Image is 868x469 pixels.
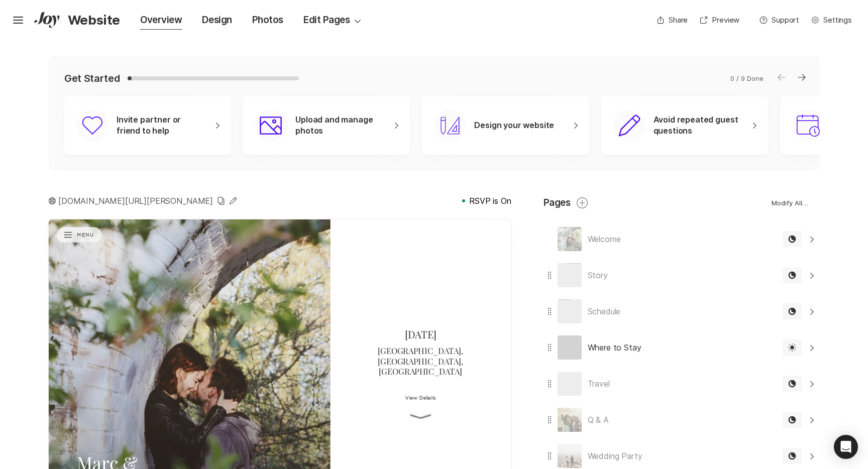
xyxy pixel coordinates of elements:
p: Where to Stay [588,341,641,354]
p: 0 / 9 Done [730,74,764,83]
div: Overview [140,13,182,27]
p: Schedule [588,305,621,317]
p: Invite partner or friend to help [117,114,205,137]
p: Modify All… [772,198,808,207]
a: RSVP is On [462,195,511,207]
p: Welcome [588,233,621,245]
a: Settings [805,12,858,28]
p: Website [68,12,120,28]
button: MENU [12,12,83,36]
p: View Details [558,270,606,288]
p: [DATE] [484,170,681,190]
p: Q & A [588,414,609,426]
p: Pages [544,196,571,210]
a: Preview [694,12,745,28]
p: Upload and manage photos [295,114,384,137]
p: Avoid repeated guest questions [654,114,742,137]
button: Share [650,12,694,28]
a: View Details [558,270,606,312]
p: Travel [588,378,610,390]
p: RSVP is On [469,195,511,207]
p: Story [588,269,608,281]
div: Open Intercom Messenger [834,435,858,459]
div: Design [202,13,232,27]
p: [GEOGRAPHIC_DATA], [GEOGRAPHIC_DATA], [GEOGRAPHIC_DATA] [484,198,681,246]
p: Wedding Party [588,450,642,462]
p: [DOMAIN_NAME][URL][PERSON_NAME] [58,195,213,207]
div: Photos [252,13,283,27]
div: Edit Pages [303,13,364,27]
button: Support [753,12,805,28]
p: Marc & [PERSON_NAME] [44,363,353,433]
p: Get Started [64,72,120,84]
p: Design your website [474,120,554,131]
